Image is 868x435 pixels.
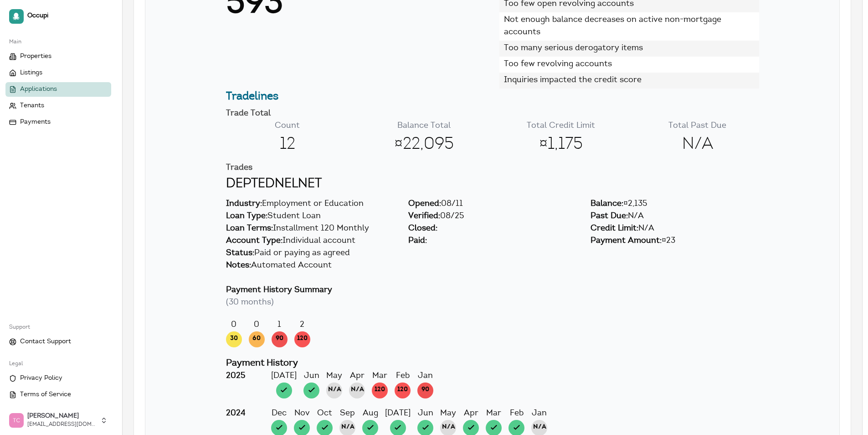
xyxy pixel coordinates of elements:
strong: 2024 [226,409,246,418]
span: Loan Type: [226,212,267,220]
a: Terms of Service [5,388,111,402]
span: Loan Terms: [226,225,273,233]
span: 30 [226,331,242,347]
a: Occupi [5,5,111,27]
span: Payment History Summary [226,286,332,294]
div: Individual account [226,235,395,247]
p: Total Past Due [636,120,759,132]
span: Tenants [20,101,44,110]
span: Applications [20,85,57,94]
span: Past Due: [591,212,628,220]
div: Apr [349,370,365,383]
span: N/A [326,383,342,398]
span: Listings [20,68,42,78]
a: Listings [5,66,111,80]
div: Oct [317,408,333,420]
div: May [326,370,342,383]
h4: Trades [226,164,759,172]
div: Student Loan [226,210,395,223]
div: N/A [591,223,759,235]
div: Jan [531,408,547,420]
span: 60 [249,331,265,347]
span: [EMAIL_ADDRESS][DOMAIN_NAME] [27,421,97,428]
li: Not enough balance decreases on active non-mortgage accounts [499,12,759,41]
span: Occupi [27,12,108,21]
span: Industry: [226,200,262,208]
div: 2 [294,319,310,331]
div: ¤23 [591,235,759,247]
div: ¤2,135 [591,198,759,210]
div: [DATE] [385,408,411,420]
span: Closed: [408,225,437,233]
a: Applications [5,82,111,97]
span: 120 [372,383,388,398]
span: Opened: [408,200,441,208]
li: Inquiries impacted the credit score [499,73,759,89]
span: Properties [20,52,51,61]
div: Legal [5,356,111,371]
div: Employment or Education [226,198,395,210]
span: 12 [226,132,349,157]
span: 90 [272,331,288,347]
div: Sep [339,408,355,420]
span: ¤22,095 [363,132,486,157]
span: ¤1,175 [499,132,622,157]
h4: Trade Total [226,110,759,118]
span: Terms of Service [20,390,71,399]
span: Paid: [408,237,427,245]
div: Aug [362,408,378,420]
span: Verified: [408,212,440,220]
p: Count [226,120,349,132]
div: Mar [372,370,388,383]
div: Installment 120 Monthly [226,223,395,235]
span: [PERSON_NAME] [27,413,97,421]
a: Privacy Policy [5,371,111,386]
div: 0 [226,319,242,331]
span: 90 [417,383,433,398]
div: Jun [303,370,319,383]
div: Jun [417,408,433,420]
div: Dec [271,408,287,420]
span: Privacy Policy [20,374,62,383]
div: N/A [591,210,759,223]
div: May [440,408,456,420]
a: Contact Support [5,335,111,349]
div: 0 [249,319,265,331]
h2: DEPTEDNELNET [226,174,759,194]
li: Too many serious derogatory items [499,41,759,57]
span: N/A [636,132,759,157]
button: Trudy Childers[PERSON_NAME][EMAIL_ADDRESS][DOMAIN_NAME] [5,409,111,431]
div: Support [5,320,111,335]
div: 08/11 [408,198,577,210]
span: 120 [294,331,310,347]
div: 08/25 [408,210,577,223]
li: Too few revolving accounts [499,57,759,73]
strong: 2025 [226,372,245,380]
p: (30 months) [226,297,759,309]
span: Payment History [226,359,298,368]
span: Balance: [591,200,623,208]
a: Tenants [5,99,111,113]
a: Payments [5,115,111,130]
span: N/A [349,383,365,398]
a: Properties [5,49,111,64]
span: Notes: [226,262,251,270]
span: 120 [395,383,411,398]
img: Trudy Childers [9,413,24,428]
div: Feb [395,370,411,383]
div: Apr [463,408,479,420]
span: Account Type: [226,237,282,245]
span: Contact Support [20,337,71,346]
p: Total Credit Limit [499,120,622,132]
span: Payment Amount: [591,237,662,245]
p: Balance Total [363,120,486,132]
span: Payments [20,118,51,127]
div: Jan [417,370,433,383]
span: Status: [226,249,254,257]
div: Paid or paying as agreed [226,247,759,260]
span: Credit Limit: [591,225,638,233]
div: 1 [272,319,288,331]
h3: Tradelines [226,89,759,105]
div: [DATE] [271,370,297,383]
div: Nov [294,408,310,420]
